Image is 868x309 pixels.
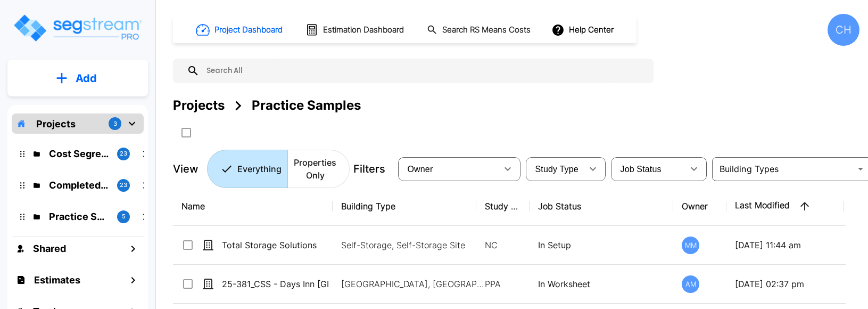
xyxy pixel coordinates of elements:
[735,278,835,290] p: [DATE] 02:37 pm
[173,187,333,226] th: Name
[715,161,851,176] input: Building Types
[341,239,485,251] p: Self-Storage, Self-Storage Site
[726,187,844,226] th: Last Modified
[400,154,497,184] div: Select
[214,24,283,36] h1: Project Dashboard
[682,275,699,293] div: AM
[530,187,673,226] th: Job Status
[485,278,521,290] p: PPA
[294,156,336,182] p: Properties Only
[828,14,859,46] div: CH
[423,20,536,40] button: Search RS Means Costs
[113,119,117,128] p: 3
[173,96,225,115] div: Projects
[120,181,127,190] p: 23
[535,165,578,174] span: Study Type
[528,154,582,184] div: Select
[476,187,530,226] th: Study Type
[735,239,835,251] p: [DATE] 11:44 am
[323,24,404,36] h1: Estimation Dashboard
[485,239,521,251] p: NC
[287,150,350,188] button: Properties Only
[222,239,328,251] p: Total Storage Solutions
[408,165,433,174] span: Owner
[252,96,361,115] div: Practice Samples
[222,278,328,290] p: 25-381_CSS - Days Inn [GEOGRAPHIC_DATA], [GEOGRAPHIC_DATA] - [GEOGRAPHIC_DATA] Lodging LLC - [GEO...
[673,187,726,226] th: Owner
[200,59,648,83] input: Search All
[333,187,476,226] th: Building Type
[34,273,80,287] h1: Estimates
[12,13,143,43] img: Logo
[49,178,109,192] p: Completed Projects
[682,237,699,254] div: MM
[122,212,126,221] p: 5
[49,209,109,224] p: Practice Samples
[237,162,282,175] p: Everything
[613,154,683,184] div: Select
[341,278,485,290] p: [GEOGRAPHIC_DATA], [GEOGRAPHIC_DATA]
[549,20,618,40] button: Help Center
[192,18,288,42] button: Project Dashboard
[846,273,867,295] button: Info
[49,147,109,161] p: Cost Segregation Studies
[621,165,662,174] span: Job Status
[301,19,410,41] button: Estimation Dashboard
[538,239,665,251] p: In Setup
[207,150,350,188] div: Platform
[33,241,66,256] h1: Shared
[7,63,148,94] button: Add
[76,70,97,86] p: Add
[36,117,76,131] p: Projects
[846,234,867,256] button: Info
[442,24,531,36] h1: Search RS Means Costs
[538,278,665,290] p: In Worksheet
[353,161,385,177] p: Filters
[207,150,288,188] button: Everything
[853,161,868,176] button: Open
[120,149,127,158] p: 23
[173,161,199,177] p: View
[176,122,197,143] button: SelectAll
